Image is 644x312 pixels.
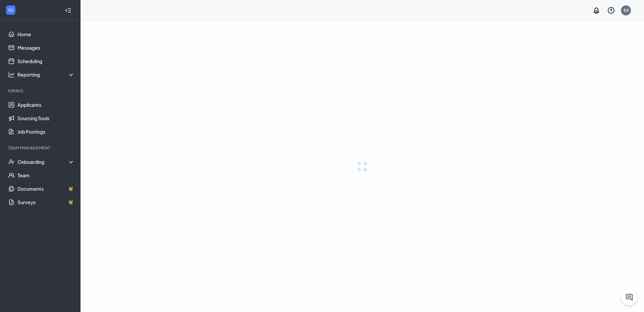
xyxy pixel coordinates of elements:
[8,71,15,78] svg: Analysis
[8,88,73,94] div: Hiring
[17,182,75,195] a: DocumentsCrown
[17,98,75,112] a: Applicants
[8,159,15,165] svg: UserCheck
[625,293,633,301] svg: ChatActive
[17,169,75,182] a: Team
[17,159,75,165] div: Onboarding
[7,7,14,13] svg: WorkstreamLogo
[65,7,71,14] svg: Collapse
[607,6,615,14] svg: QuestionInfo
[17,195,75,209] a: SurveysCrown
[17,125,75,138] a: Job Postings
[17,71,75,78] div: Reporting
[17,28,75,41] a: Home
[17,41,75,54] a: Messages
[17,54,75,68] a: Scheduling
[624,7,629,13] div: S4
[621,289,637,305] button: ChatActive
[8,145,73,151] div: Team Management
[592,6,600,14] svg: Notifications
[17,112,75,125] a: Sourcing Tools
